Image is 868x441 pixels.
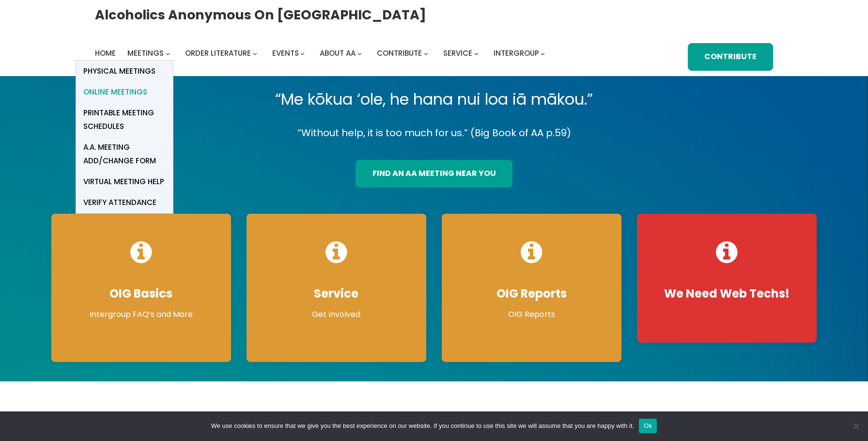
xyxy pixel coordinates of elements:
[647,286,807,301] h4: We Need Web Techs!
[541,51,545,56] button: Intergroup submenu
[272,47,299,60] a: Events
[211,421,634,431] span: We use cookies to ensure that we give you the best experience on our website. If you continue to ...
[95,47,548,60] nav: Intergroup
[127,47,164,60] a: Meetings
[83,85,147,99] span: Online Meetings
[300,51,305,56] button: Events submenu
[76,137,173,172] a: A.A. Meeting Add/Change Form
[95,47,116,60] a: Home
[76,82,173,103] a: Online Meetings
[76,61,173,81] a: Physical Meetings
[443,47,472,60] a: Service
[83,141,166,168] span: A.A. Meeting Add/Change Form
[851,421,861,431] span: No
[95,3,426,26] a: Alcoholics Anonymous on [GEOGRAPHIC_DATA]
[451,309,612,320] p: OIG Reports
[44,125,825,142] p: “Without help, it is too much for us.” (Big Book of AA p.59)
[253,51,257,56] button: Order Literature submenu
[357,51,362,56] button: About AA submenu
[76,103,173,137] a: Printable Meeting Schedules
[639,419,657,433] button: Ok
[377,47,422,60] a: Contribute
[494,47,539,60] a: Intergroup
[356,160,512,188] a: find an aa meeting near you
[320,47,356,60] a: About AA
[443,48,472,58] span: Service
[424,51,428,56] button: Contribute submenu
[256,286,417,301] h4: Service
[83,64,155,78] span: Physical Meetings
[44,86,825,113] p: “Me kōkua ‘ole, he hana nui loa iā mākou.”
[451,286,612,301] h4: OIG Reports
[185,48,251,58] span: Order Literature
[61,286,221,301] h4: OIG Basics
[95,48,116,58] span: Home
[127,48,164,58] span: Meetings
[61,309,221,320] p: Intergroup FAQ’s and More
[474,51,479,56] button: Service submenu
[76,172,173,192] a: Virtual Meeting Help
[494,48,539,58] span: Intergroup
[83,106,166,133] span: Printable Meeting Schedules
[256,309,417,320] p: Get Involved
[83,175,164,189] span: Virtual Meeting Help
[166,51,170,56] button: Meetings submenu
[272,48,299,58] span: Events
[320,48,356,58] span: About AA
[76,192,173,213] a: verify attendance
[688,43,773,71] a: Contribute
[83,196,156,209] span: verify attendance
[377,48,422,58] span: Contribute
